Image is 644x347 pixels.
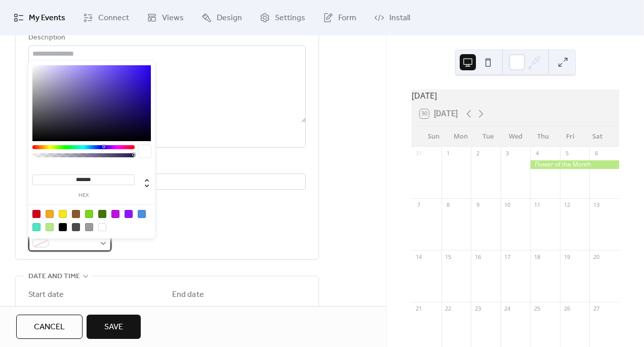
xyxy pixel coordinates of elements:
[563,305,571,313] div: 26
[138,210,146,218] div: #4A90E2
[338,12,356,24] span: Form
[445,305,452,313] div: 22
[445,201,452,209] div: 8
[420,126,447,147] div: Sun
[59,210,67,218] div: #F8E71C
[389,12,410,24] span: Install
[592,305,600,313] div: 27
[504,305,511,313] div: 24
[533,201,541,209] div: 11
[32,223,41,231] div: #50E3C2
[217,12,242,24] span: Design
[46,210,54,218] div: #F5A623
[72,210,80,218] div: #8B572A
[474,201,481,209] div: 9
[530,160,619,169] div: Flower of the Month
[415,201,422,209] div: 7
[111,210,119,218] div: #BD10E0
[172,289,204,301] div: End date
[533,305,541,313] div: 25
[529,126,556,147] div: Thu
[315,4,364,31] a: Form
[98,210,106,218] div: #417505
[445,253,452,261] div: 15
[556,126,584,147] div: Fri
[29,12,65,24] span: My Events
[592,150,600,157] div: 6
[104,321,123,333] span: Save
[504,253,511,261] div: 17
[98,12,129,24] span: Connect
[162,12,184,24] span: Views
[46,223,54,231] div: #B8E986
[85,210,93,218] div: #7ED321
[34,321,65,333] span: Cancel
[98,223,106,231] div: #FFFFFF
[563,201,571,209] div: 12
[125,210,133,218] div: #9013FE
[101,303,117,315] span: Time
[474,305,481,313] div: 23
[415,305,422,313] div: 21
[75,4,137,31] a: Connect
[474,150,481,157] div: 2
[415,253,422,261] div: 14
[28,160,304,172] div: Location
[447,126,474,147] div: Mon
[504,201,511,209] div: 10
[445,150,452,157] div: 1
[245,303,261,315] span: Time
[87,315,141,339] button: Save
[59,223,67,231] div: #000000
[72,223,80,231] div: #4A4A4A
[32,210,41,218] div: #D0021B
[533,150,541,157] div: 4
[252,4,313,31] a: Settings
[592,201,600,209] div: 13
[194,4,250,31] a: Design
[533,253,541,261] div: 18
[28,271,80,283] span: Date and time
[415,150,422,157] div: 31
[502,126,529,147] div: Wed
[32,193,135,198] label: hex
[504,150,511,157] div: 3
[275,12,305,24] span: Settings
[28,32,304,44] div: Description
[563,150,571,157] div: 5
[584,126,611,147] div: Sat
[172,303,187,315] span: Date
[28,289,64,301] div: Start date
[139,4,191,31] a: Views
[412,90,619,102] div: [DATE]
[85,223,93,231] div: #9B9B9B
[592,253,600,261] div: 20
[367,4,418,31] a: Install
[6,4,73,31] a: My Events
[474,126,502,147] div: Tue
[28,303,44,315] span: Date
[474,253,481,261] div: 16
[16,315,83,339] button: Cancel
[563,253,571,261] div: 19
